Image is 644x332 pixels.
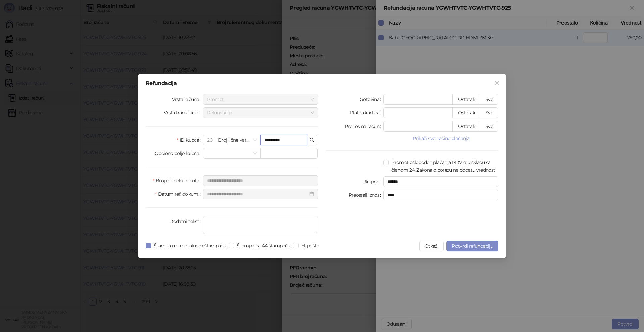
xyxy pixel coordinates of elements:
[203,175,318,186] input: Broj ref. dokumenta
[155,148,203,159] label: Opciono polje kupca
[362,176,384,187] label: Ukupno
[146,81,498,86] div: Refundacija
[345,121,384,132] label: Prenos na račun
[419,241,444,251] button: Otkaži
[153,175,203,186] label: Broj ref. dokumenta
[203,216,318,234] textarea: Dodatni tekst
[207,137,212,143] span: 20
[169,216,203,227] label: Dodatni tekst
[480,121,498,132] button: Sve
[207,190,308,198] input: Datum ref. dokum.
[480,94,498,105] button: Sve
[492,78,502,89] button: Close
[207,135,256,145] span: Broj lične karte
[492,81,502,86] span: Zatvori
[177,135,203,145] label: ID kupca
[452,121,480,132] button: Ostatak
[383,134,498,142] button: Prikaži sve načine plaćanja
[389,159,498,174] span: Promet oslobođen plaćanja PDV-a u skladu sa članom 24. Zakona o porezu na dodatu vrednost
[164,107,203,118] label: Vrsta transakcije
[480,107,498,118] button: Sve
[350,107,383,118] label: Platna kartica
[494,81,500,86] span: close
[299,242,322,249] span: El. pošta
[172,94,203,105] label: Vrsta računa
[234,242,293,249] span: Štampa na A4 štampaču
[155,189,203,199] label: Datum ref. dokum.
[452,94,480,105] button: Ostatak
[151,242,229,249] span: Štampa na termalnom štampaču
[207,108,314,118] span: Refundacija
[360,94,383,105] label: Gotovina
[348,190,384,200] label: Preostali iznos
[446,241,498,251] button: Potvrdi refundaciju
[452,243,493,249] span: Potvrdi refundaciju
[452,107,480,118] button: Ostatak
[207,94,314,104] span: Promet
